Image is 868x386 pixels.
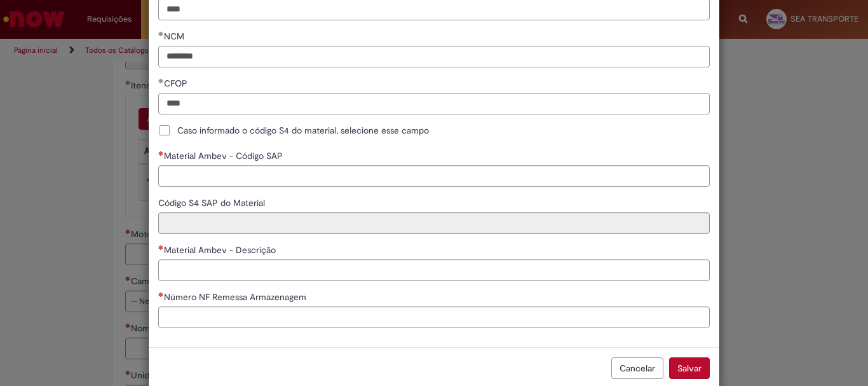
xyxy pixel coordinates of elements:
[177,124,429,137] span: Caso informado o código S4 do material, selecione esse campo
[158,245,164,250] span: Necessários
[158,212,710,234] input: Código S4 SAP do Material
[158,46,710,67] input: NCM
[158,292,164,297] span: Necessários
[164,291,309,303] span: Número NF Remessa Armazenagem
[158,93,710,114] input: CFOP
[158,31,164,36] span: Obrigatório Preenchido
[158,307,710,328] input: Número NF Remessa Armazenagem
[669,357,710,379] button: Salvar
[611,357,663,379] button: Cancelar
[164,78,190,89] span: CFOP
[164,244,278,256] span: Material Ambev - Descrição
[158,259,710,281] input: Material Ambev - Descrição
[158,165,710,187] input: Material Ambev - Código SAP
[158,78,164,83] span: Obrigatório Preenchido
[158,151,164,156] span: Necessários
[164,150,285,162] span: Material Ambev - Código SAP
[158,197,268,209] span: Somente leitura - Código S4 SAP do Material
[164,31,187,42] span: NCM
